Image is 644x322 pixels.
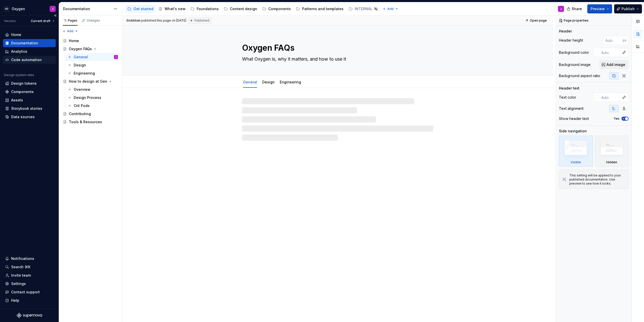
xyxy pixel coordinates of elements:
[3,255,56,263] button: Notifications
[614,4,642,13] button: Publish
[230,6,257,11] div: Content design
[1,3,58,14] button: GDOxygenJ
[74,95,101,100] div: Design Process
[11,81,37,86] div: Design tokens
[17,313,42,318] svg: Supernova Logo
[241,77,259,87] div: General
[11,290,40,295] div: Contact support
[3,79,56,87] a: Design tokens
[621,6,635,11] span: Publish
[278,77,303,87] div: Engineering
[69,111,91,116] div: Contributing
[607,62,625,67] span: Add image
[11,89,34,94] div: Components
[61,37,120,45] a: Home
[3,88,56,96] a: Components
[67,29,73,33] span: Add
[61,28,80,35] button: Add
[189,5,221,13] a: Foundations
[614,117,619,121] label: Yes
[3,296,56,305] button: Help
[302,6,344,11] div: Patterns and templates
[559,129,587,134] div: Side navigation
[280,80,301,84] a: Engineering
[74,71,95,76] div: Engineering
[66,69,120,77] a: Engineering
[387,7,394,11] span: Add
[61,110,120,118] a: Contributing
[69,46,92,51] div: Oxygen FAQs
[115,55,116,60] div: J
[11,264,30,270] div: Search ⌘K
[603,36,623,45] input: Auto
[165,6,186,11] div: What's new
[61,37,120,126] div: Page tree
[197,6,219,11] div: Foundations
[560,7,562,11] div: J
[11,57,42,62] div: Code automation
[87,19,100,23] div: Changes
[623,38,627,42] p: px
[559,73,600,78] div: Background aspect ratio
[31,19,50,23] span: Current draft
[559,106,583,111] div: Text alignment
[559,116,589,121] div: Show header text
[268,6,291,11] div: Components
[11,98,23,103] div: Assets
[4,73,34,77] div: Design system data
[606,160,617,164] div: Hidden
[241,55,432,63] textarea: What Oxygen is, why it matters, and how to use it
[3,39,56,47] a: Documentation
[559,38,583,43] div: Header height
[4,19,16,23] div: Version
[559,50,589,55] div: Background color
[61,77,120,85] a: How to design at Gen
[381,5,400,12] button: Add
[69,119,102,124] div: Tools & Resources
[3,56,56,64] a: Code automation
[530,19,547,23] span: Open page
[74,103,90,108] div: Crit Pods
[599,93,620,102] input: Auto
[74,63,86,68] div: Design
[564,4,585,13] button: Share
[61,118,120,126] a: Tools & Resources
[355,6,372,11] div: INTERNAL
[599,60,629,69] button: Add image
[69,38,79,43] div: Home
[74,87,90,92] div: Overview
[126,19,140,23] span: Siobbhan
[66,85,120,94] a: Overview
[599,48,620,57] input: Auto
[260,5,293,13] a: Components
[12,6,25,11] div: Oxygen
[262,80,275,84] a: Design
[3,31,56,39] a: Home
[3,280,56,288] a: Settings
[11,256,34,261] div: Notifications
[11,281,26,286] div: Settings
[11,273,31,278] div: Invite team
[571,160,581,164] div: Visible
[524,17,549,24] a: Open page
[572,6,582,11] span: Share
[3,47,56,56] a: Analytics
[133,6,153,11] div: Get started
[11,114,35,119] div: Data sources
[587,4,612,13] button: Preview
[243,80,257,84] a: General
[3,263,56,271] button: Search ⌘K
[347,5,380,13] a: INTERNAL
[11,32,21,37] div: Home
[66,61,120,69] a: Design
[559,136,593,167] div: Visible
[559,86,579,91] div: Header text
[11,106,42,111] div: Storybook stories
[595,136,629,167] div: Hidden
[66,94,120,102] a: Design Process
[241,42,432,54] textarea: Oxygen FAQs
[11,298,19,303] div: Help
[569,173,625,186] div: This setting will be applied to your published documentation. Use preview to see how it looks.
[63,6,111,11] div: Documentation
